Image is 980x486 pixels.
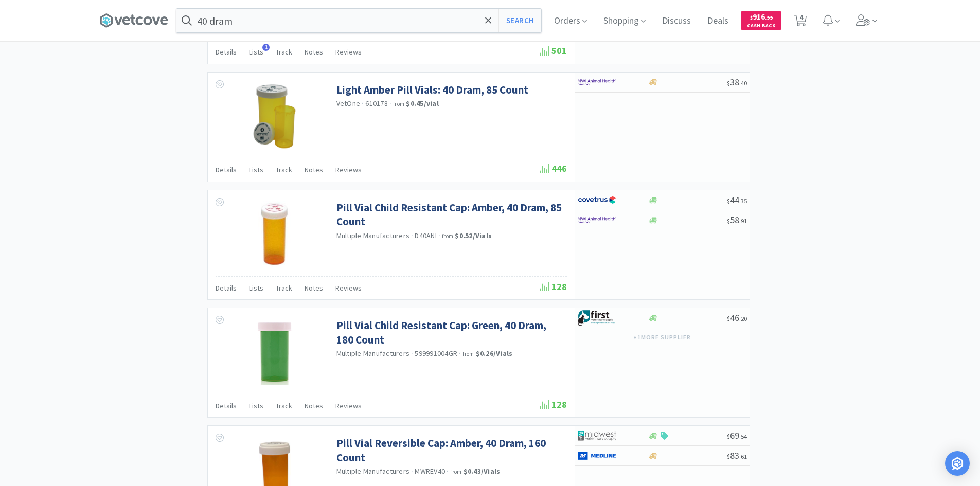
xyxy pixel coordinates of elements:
img: 67d67680309e4a0bb49a5ff0391dcc42_6.png [578,310,616,326]
span: 38 [727,76,747,88]
a: Multiple Manufacturers [336,466,410,476]
button: +1more supplier [628,330,696,345]
img: f6b2451649754179b5b4e0c70c3f7cb0_2.png [578,75,616,90]
span: Track [276,165,292,174]
span: 44 [727,194,747,206]
span: . 54 [739,433,747,440]
span: 69 [727,429,747,441]
span: 128 [540,399,567,410]
a: Discuss [658,16,695,26]
span: $ [727,217,730,225]
span: $ [727,453,730,460]
span: 599991004GR [415,349,457,358]
span: Lists [249,283,263,293]
button: Search [498,9,541,32]
span: from [442,232,453,240]
img: f6b2451649754179b5b4e0c70c3f7cb0_2.png [578,212,616,228]
div: Open Intercom Messenger [945,451,970,476]
span: 58 [727,214,747,226]
span: from [462,350,474,357]
a: 4 [790,17,811,27]
span: Lists [249,165,263,174]
span: from [393,100,404,107]
span: Cash Back [747,23,775,30]
img: 8b8ca39b745b4747a68b59808e92fd85_31851.png [252,83,297,150]
span: · [411,349,413,358]
strong: $0.45 / vial [406,99,439,108]
span: 501 [540,45,567,57]
span: Details [216,165,237,174]
a: VetOne [336,99,361,108]
span: Track [276,283,292,293]
span: $ [727,79,730,87]
span: · [438,231,440,240]
a: Multiple Manufacturers [336,231,410,240]
span: $ [750,14,753,21]
span: . 20 [739,315,747,322]
a: Deals [703,16,733,26]
img: a646391c64b94eb2892348a965bf03f3_134.png [578,448,616,463]
span: Lists [249,401,263,410]
span: . 61 [739,453,747,460]
span: 83 [727,449,747,461]
img: 77fca1acd8b6420a9015268ca798ef17_1.png [578,192,616,208]
span: Reviews [335,47,362,57]
span: Track [276,47,292,57]
img: a48759de02a242508898ed8e49ec19af_40370.png [258,201,291,267]
span: · [389,99,391,108]
span: Details [216,47,237,57]
span: Reviews [335,165,362,174]
span: · [362,99,364,108]
a: Pill Vial Child Resistant Cap: Amber, 40 Dram, 85 Count [336,201,564,229]
strong: $0.52 / Vials [455,231,492,240]
span: 916 [750,12,773,22]
span: . 40 [739,79,747,87]
span: Lists [249,47,263,57]
img: 4dd14cff54a648ac9e977f0c5da9bc2e_5.png [578,428,616,443]
span: · [447,466,449,476]
span: 446 [540,163,567,174]
span: 1 [262,44,270,51]
a: Pill Vial Reversible Cap: Amber, 40 Dram, 160 Count [336,436,564,464]
span: $ [727,433,730,440]
span: Notes [305,401,323,410]
span: $ [727,315,730,322]
span: Notes [305,165,323,174]
a: Pill Vial Child Resistant Cap: Green, 40 Dram, 180 Count [336,318,564,347]
span: Track [276,401,292,410]
span: Details [216,283,237,293]
span: Reviews [335,283,362,293]
span: Reviews [335,401,362,410]
strong: $0.26 / Vials [476,349,513,358]
span: from [450,468,461,475]
span: 128 [540,281,567,293]
span: . 91 [739,217,747,225]
span: . 99 [765,14,773,21]
span: 46 [727,312,747,323]
span: Details [216,401,237,410]
span: · [459,349,461,358]
span: 610178 [365,99,388,108]
a: Multiple Manufacturers [336,349,410,358]
span: · [411,466,413,476]
span: . 35 [739,197,747,205]
span: · [411,231,413,240]
span: $ [727,197,730,205]
strong: $0.43 / Vials [464,466,501,476]
a: $916.99Cash Back [741,7,781,34]
img: fff7e0aaa0ad48a5a1f707efba397c5b_182016.jpeg [241,318,308,385]
span: Notes [305,47,323,57]
span: D40ANI [415,231,437,240]
span: MWREV40 [415,466,445,476]
input: Search by item, sku, manufacturer, ingredient, size... [176,9,541,32]
span: Notes [305,283,323,293]
a: Light Amber Pill Vials: 40 Dram, 85 Count [336,83,528,97]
